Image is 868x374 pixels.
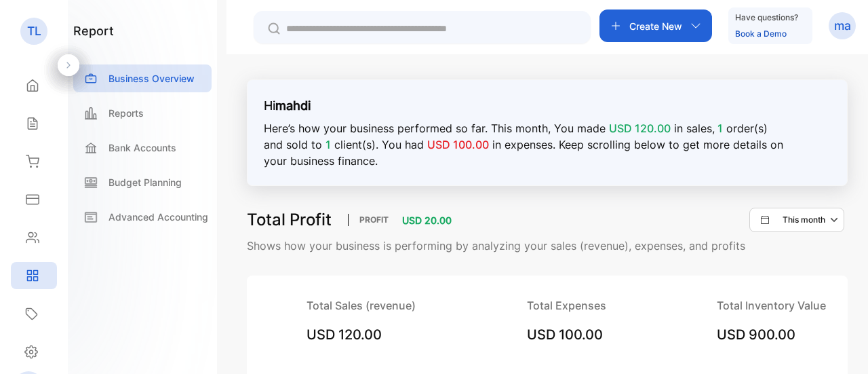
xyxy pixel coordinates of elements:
a: Bank Accounts [73,134,212,162]
p: Business Overview [108,71,195,86]
p: Reports [108,106,144,120]
a: Reports [73,99,212,127]
strong: mahdi [275,98,311,113]
button: This month [749,208,844,232]
p: ma [834,17,851,35]
p: Have questions? [735,11,798,24]
p: Advanced Accounting [108,210,208,224]
span: USD 100.00 [427,138,489,151]
p: TL [27,22,41,40]
a: Book a Demo [735,29,787,39]
img: close [798,126,809,136]
a: Advanced Accounting [73,203,212,231]
p: This month [783,214,825,226]
span: USD 20.00 [402,214,452,226]
span: 1 [325,138,331,151]
span: USD 120.00 [609,121,671,135]
p: PROFIT [348,214,399,226]
p: Total Inventory Value [717,297,826,314]
img: Icon [269,297,296,324]
img: Icon [679,297,706,324]
p: Hi [264,96,798,115]
h3: Total Profit [247,208,332,232]
p: Here’s how your business performed so far. This month , You made in sales, order(s) and sold to c... [264,120,785,169]
p: Shows how your business is performing by analyzing your sales (revenue), expenses, and profits [247,238,848,254]
a: Business Overview [73,64,212,92]
img: Icon [489,297,516,324]
p: Total Sales (revenue) [307,297,416,314]
button: Create New [599,10,712,42]
p: Bank Accounts [108,141,176,155]
a: Budget Planning [73,168,212,196]
span: USD 900.00 [717,326,795,343]
p: Budget Planning [108,175,182,189]
span: 1 [715,121,723,135]
span: USD 120.00 [307,326,382,343]
span: USD 100.00 [527,326,603,343]
button: ma [829,10,856,42]
p: Create New [629,19,682,33]
p: Total Expenses [527,297,606,314]
h1: report [73,22,114,40]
